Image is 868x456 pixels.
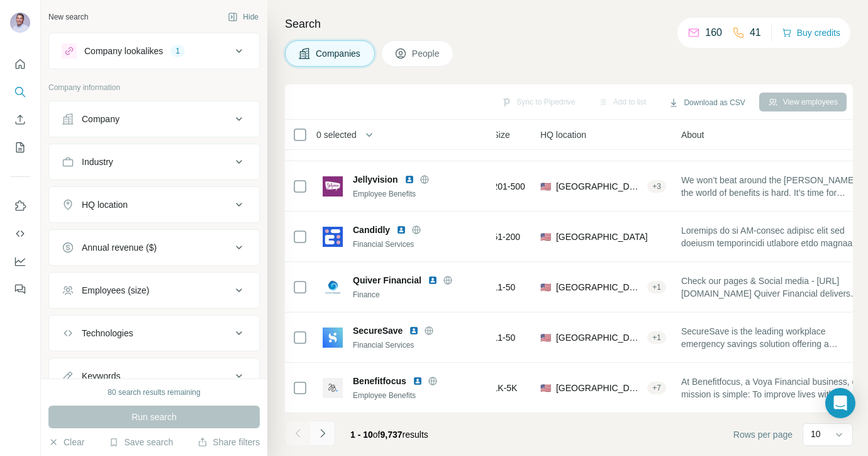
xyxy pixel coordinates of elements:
[49,361,259,391] button: Keywords
[323,378,343,398] img: Logo of Benefitfocus
[428,275,438,285] img: LinkedIn logo
[10,53,30,76] button: Quick start
[493,231,521,243] span: 51-200
[82,156,113,168] div: Industry
[556,331,642,344] span: [GEOGRAPHIC_DATA], [US_STATE]
[48,82,260,93] p: Company information
[373,430,381,440] span: of
[750,25,761,40] p: 41
[219,8,267,26] button: Hide
[681,128,704,141] span: About
[540,281,551,294] span: 🇺🇸
[353,375,406,387] span: Benefitfocus
[10,250,30,273] button: Dashboard
[353,324,403,337] span: SecureSave
[170,45,185,57] div: 1
[409,326,419,336] img: LinkedIn logo
[811,428,821,440] p: 10
[109,436,173,448] button: Save search
[316,47,362,60] span: Companies
[647,181,666,192] div: + 3
[705,25,722,40] p: 160
[660,93,754,112] button: Download as CSV
[493,180,525,193] span: 201-500
[782,24,840,42] button: Buy credits
[353,224,390,236] span: Candidly
[323,176,343,197] img: Logo of Jellyvision
[412,47,441,60] span: People
[404,174,415,185] img: LinkedIn logo
[10,108,30,131] button: Enrich CSV
[49,232,259,263] button: Annual revenue ($)
[413,376,423,386] img: LinkedIn logo
[353,390,489,401] div: Employee Benefits
[49,190,259,220] button: HQ location
[323,277,343,297] img: Logo of Quiver Financial
[353,274,421,287] span: Quiver Financial
[647,332,666,343] div: + 1
[733,428,793,441] span: Rows per page
[10,222,30,245] button: Use Surfe API
[493,128,510,141] span: Size
[82,113,120,125] div: Company
[540,231,551,243] span: 🇺🇸
[49,36,259,66] button: Company lookalikes1
[681,275,867,300] span: Check our pages & Social media - [URL][DOMAIN_NAME] Quiver Financial delivers innovative 401(k) o...
[647,282,666,293] div: + 1
[681,325,867,350] span: SecureSave is the leading workplace emergency savings solution offering a standalone Emergency Sa...
[540,180,551,193] span: 🇺🇸
[10,136,30,159] button: My lists
[396,225,406,235] img: LinkedIn logo
[323,328,343,348] img: Logo of SecureSave
[49,318,259,348] button: Technologies
[556,231,648,243] span: [GEOGRAPHIC_DATA]
[681,174,867,199] span: We won’t beat around the [PERSON_NAME]- the world of benefits is hard. It’s time for something be...
[82,241,157,254] div: Annual revenue ($)
[825,388,855,418] div: Open Intercom Messenger
[353,239,489,250] div: Financial Services
[353,188,489,200] div: Employee Benefits
[108,387,200,398] div: 80 search results remaining
[285,15,853,33] h4: Search
[540,128,586,141] span: HQ location
[82,327,133,339] div: Technologies
[198,436,260,448] button: Share filters
[323,227,343,247] img: Logo of Candidly
[316,128,357,141] span: 0 selected
[310,421,335,446] button: Navigate to next page
[556,382,642,394] span: [GEOGRAPHIC_DATA]
[82,284,149,297] div: Employees (size)
[48,11,88,23] div: New search
[647,382,666,394] div: + 7
[556,281,642,294] span: [GEOGRAPHIC_DATA]
[82,370,120,382] div: Keywords
[84,45,163,57] div: Company lookalikes
[350,430,428,440] span: results
[353,173,398,186] span: Jellyvision
[10,13,30,33] img: Avatar
[681,224,867,249] span: Loremips do si AM-consec adipisc elit sed doeiusm temporincidi utlabore etdo magnaaliq eni admi v...
[493,331,516,344] span: 11-50
[493,281,516,294] span: 11-50
[49,104,259,134] button: Company
[49,147,259,177] button: Industry
[48,436,84,448] button: Clear
[493,382,518,394] span: 1K-5K
[556,180,642,193] span: [GEOGRAPHIC_DATA], [US_STATE]
[540,382,551,394] span: 🇺🇸
[353,339,489,351] div: Financial Services
[10,278,30,300] button: Feedback
[82,198,128,211] div: HQ location
[10,195,30,217] button: Use Surfe on LinkedIn
[381,430,403,440] span: 9,737
[540,331,551,344] span: 🇺🇸
[49,275,259,305] button: Employees (size)
[10,81,30,103] button: Search
[353,289,489,300] div: Finance
[681,375,867,401] span: At Benefitfocus, a Voya Financial business, our mission is simple: To improve lives with benefits...
[350,430,373,440] span: 1 - 10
